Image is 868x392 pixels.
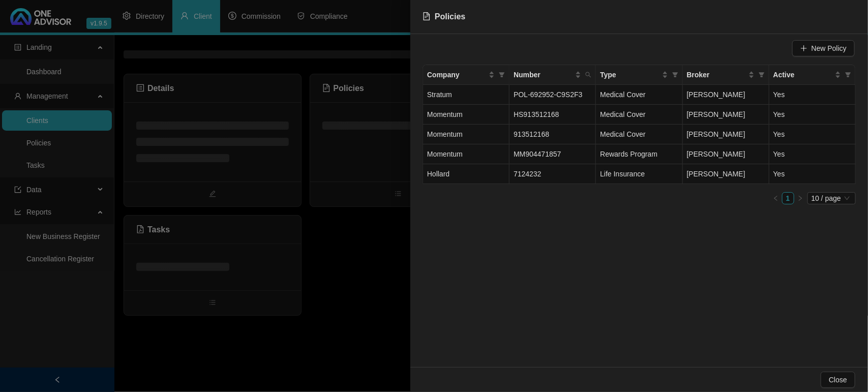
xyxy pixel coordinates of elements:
[687,130,745,138] span: [PERSON_NAME]
[794,192,806,204] li: Next Page
[514,150,561,158] span: MM904471857
[427,130,463,138] span: Momentum
[435,12,465,21] span: Policies
[687,150,745,158] span: [PERSON_NAME]
[829,374,847,385] span: Close
[769,65,856,85] th: Active
[797,195,803,201] span: right
[427,150,463,158] span: Momentum
[510,65,596,85] th: Number
[583,67,593,82] span: search
[600,69,660,80] span: Type
[807,192,856,204] div: Page Size
[683,65,769,85] th: Broker
[687,69,746,80] span: Broker
[687,170,745,178] span: [PERSON_NAME]
[427,69,487,80] span: Company
[427,91,452,99] span: Stratum
[812,43,847,54] span: New Policy
[773,195,779,201] span: left
[759,72,765,78] span: filter
[800,45,807,52] span: plus
[423,12,431,20] span: file-text
[600,110,645,118] span: Medical Cover
[769,164,856,184] td: Yes
[427,170,450,178] span: Hollard
[792,40,855,56] button: New Policy
[687,110,745,118] span: [PERSON_NAME]
[497,67,507,82] span: filter
[773,69,833,80] span: Active
[670,67,680,82] span: filter
[585,72,591,78] span: search
[514,91,582,99] span: POL-692952-C9S2F3
[769,144,856,164] td: Yes
[769,85,856,105] td: Yes
[770,192,782,204] li: Previous Page
[812,193,852,204] span: 10 / page
[596,65,682,85] th: Type
[600,170,645,178] span: Life Insurance
[757,67,767,82] span: filter
[600,150,657,158] span: Rewards Program
[794,192,806,204] button: right
[687,91,745,99] span: [PERSON_NAME]
[514,170,542,178] span: 7124232
[769,105,856,125] td: Yes
[845,72,851,78] span: filter
[600,130,645,138] span: Medical Cover
[427,110,463,118] span: Momentum
[600,91,645,99] span: Medical Cover
[821,372,855,388] button: Close
[770,192,782,204] button: left
[843,67,853,82] span: filter
[769,125,856,144] td: Yes
[514,69,573,80] span: Number
[783,193,794,204] a: 1
[672,72,678,78] span: filter
[514,110,559,118] span: HS913512168
[782,192,794,204] li: 1
[514,130,549,138] span: 913512168
[423,65,510,85] th: Company
[499,72,505,78] span: filter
